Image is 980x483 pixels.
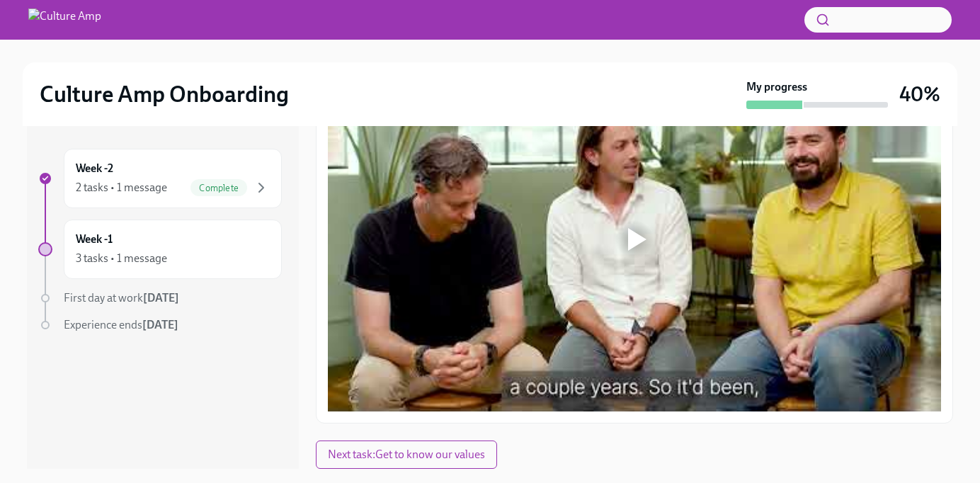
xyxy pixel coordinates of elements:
[746,79,807,95] strong: My progress
[28,8,101,31] img: Culture Amp
[142,318,178,331] strong: [DATE]
[64,291,179,305] span: First day at work
[899,81,940,107] h3: 40%
[38,220,282,279] a: Week -13 tasks • 1 message
[76,251,167,266] div: 3 tasks • 1 message
[64,318,178,331] span: Experience ends
[40,80,289,108] h2: Culture Amp Onboarding
[190,183,247,193] span: Complete
[316,441,497,469] button: Next task:Get to know our values
[76,161,113,176] h6: Week -2
[143,291,179,305] strong: [DATE]
[38,149,282,208] a: Week -22 tasks • 1 messageComplete
[38,290,282,306] a: First day at work[DATE]
[76,232,113,247] h6: Week -1
[328,448,485,462] span: Next task : Get to know our values
[76,180,167,195] div: 2 tasks • 1 message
